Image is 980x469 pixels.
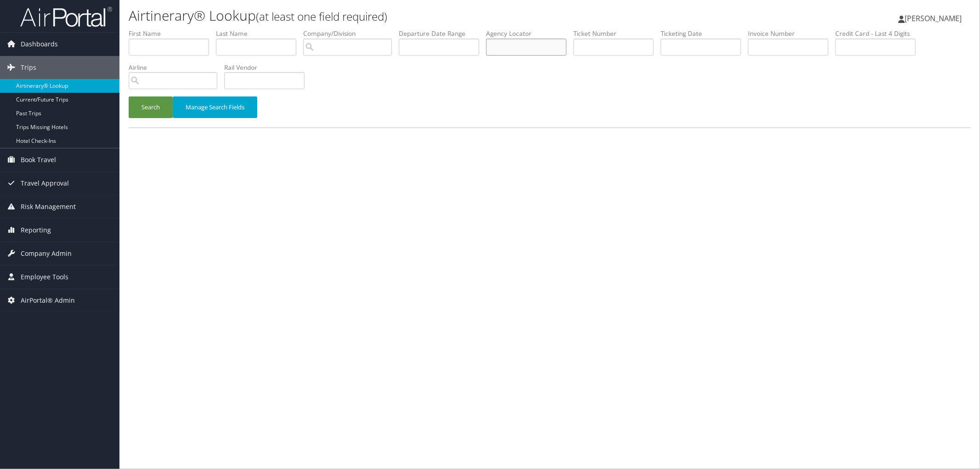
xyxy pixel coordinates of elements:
small: (at least one field required) [256,9,387,24]
span: Employee Tools [21,266,68,288]
span: Company Admin [21,242,72,265]
span: Trips [21,56,36,79]
label: Rail Vendor [224,63,312,72]
span: Reporting [21,219,51,242]
label: Credit Card - Last 4 Digits [835,29,923,38]
label: Ticketing Date [661,29,748,38]
label: Airline [129,63,224,72]
label: Invoice Number [748,29,835,38]
span: Risk Management [21,195,76,218]
span: Travel Approval [21,172,69,195]
button: Manage Search Fields [173,96,257,118]
label: First Name [129,29,216,38]
label: Company/Division [303,29,399,38]
span: AirPortal® Admin [21,289,75,312]
label: Ticket Number [573,29,661,38]
span: Dashboards [21,33,58,56]
label: Agency Locator [486,29,573,38]
img: airportal-logo.png [20,6,112,28]
h1: Airtinerary® Lookup [129,6,690,25]
label: Departure Date Range [399,29,486,38]
span: [PERSON_NAME] [905,13,962,23]
span: Book Travel [21,148,56,171]
button: Search [129,96,173,118]
label: Last Name [216,29,303,38]
a: [PERSON_NAME] [898,5,971,32]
